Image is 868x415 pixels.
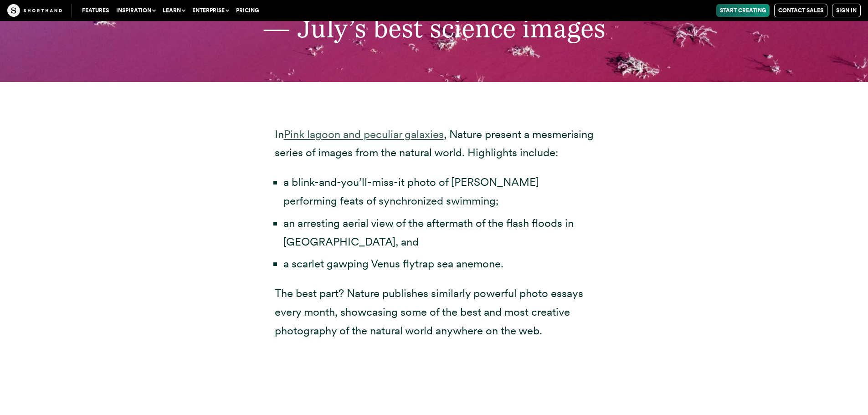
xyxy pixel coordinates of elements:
p: In , Nature present a mesmerising series of images from the natural world. Highlights include: [275,125,594,163]
a: Pink lagoon and peculiar galaxies [284,128,444,141]
button: Learn [159,4,189,17]
img: The Craft [7,4,62,17]
button: Inspiration [113,4,159,17]
button: Enterprise [189,4,232,17]
li: a scarlet gawping Venus flytrap sea anemone. [283,255,594,273]
li: an arresting aerial view of the aftermath of the flash floods in [GEOGRAPHIC_DATA], and [283,214,594,251]
a: Pricing [232,4,262,17]
a: Start Creating [716,4,770,17]
a: Contact Sales [774,4,827,17]
a: Features [78,4,113,17]
p: The best part? Nature publishes similarly powerful photo essays every month, showcasing some of t... [275,284,594,340]
li: a blink-and-you’ll-miss-it photo of [PERSON_NAME] performing feats of synchronized swimming; [283,173,594,210]
a: Sign in [832,4,861,17]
